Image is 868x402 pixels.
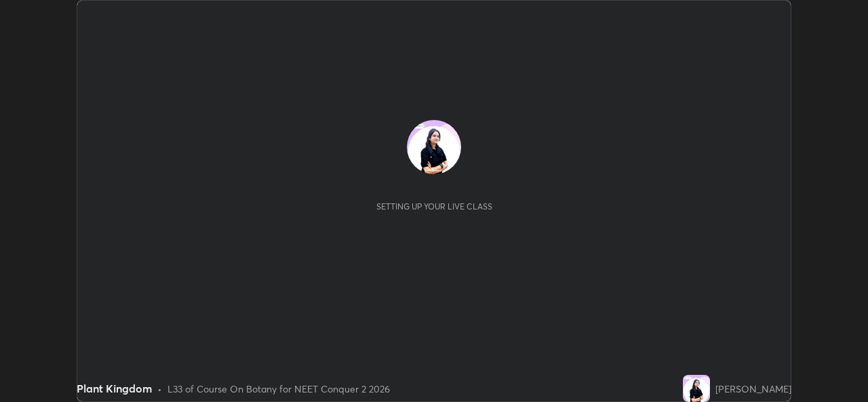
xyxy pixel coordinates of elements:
[407,120,461,174] img: 78eb7e52afb6447b95302e0b8cdd5389.jpg
[77,380,152,397] div: Plant Kingdom
[683,375,710,402] img: 78eb7e52afb6447b95302e0b8cdd5389.jpg
[715,382,791,396] div: [PERSON_NAME]
[376,201,492,212] div: Setting up your live class
[157,382,162,396] div: •
[167,382,390,396] div: L33 of Course On Botany for NEET Conquer 2 2026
